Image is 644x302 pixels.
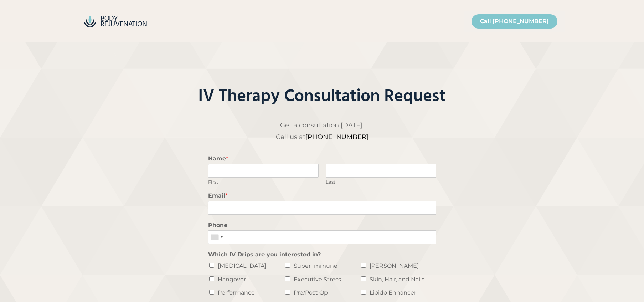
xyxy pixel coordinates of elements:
img: BodyRejuvenation [80,13,151,30]
label: Libido Enhancer [370,289,416,296]
label: Last [326,179,436,185]
label: Name [208,155,436,163]
label: Email [208,192,436,200]
p: Get a consultation [DATE]. Call us at [208,119,436,143]
a: [PHONE_NUMBER] [305,133,369,141]
nav: Primary [464,11,565,32]
label: Super Immune [294,262,338,269]
label: [PERSON_NAME] [370,262,419,269]
label: Phone [208,222,436,229]
label: Performance [218,289,255,296]
h2: IV Therapy Consultation Request [87,85,557,109]
label: [MEDICAL_DATA] [218,262,266,269]
label: Skin, Hair, and Nails [370,276,424,283]
label: First [208,179,319,185]
label: Hangover [218,276,246,283]
a: Call [PHONE_NUMBER] [472,14,557,29]
label: Which IV Drips are you interested in? [208,251,436,259]
label: Executive Stress [294,276,341,283]
label: Pre/Post Op [294,289,328,296]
